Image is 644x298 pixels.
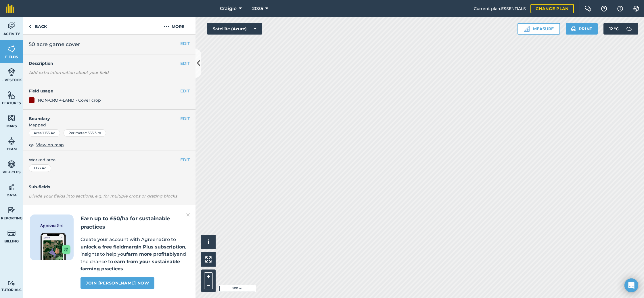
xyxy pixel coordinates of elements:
[220,5,237,12] span: Craigie
[7,160,16,168] img: svg+xml;base64,PD94bWwgdmVyc2lvbj0iMS4wIiBlbmNvZGluZz0idXRmLTgiPz4KPCEtLSBHZW5lcmF0b3I6IEFkb2JlIE...
[180,115,190,122] button: EDIT
[204,281,213,289] button: –
[29,88,180,94] h4: Field usage
[474,5,526,12] span: Current plan : ESSENTIALS
[29,23,31,30] img: svg+xml;base64,PHN2ZyB4bWxucz0iaHR0cDovL3d3dy53My5vcmcvMjAwMC9zdmciIHdpZHRoPSI5IiBoZWlnaHQ9IjI0Ii...
[29,40,80,48] span: 50 acre game cover
[7,183,16,191] img: svg+xml;base64,PD94bWwgdmVyc2lvbj0iMS4wIiBlbmNvZGluZz0idXRmLTgiPz4KPCEtLSBHZW5lcmF0b3I6IEFkb2JlIE...
[624,278,638,292] div: Open Intercom Messenger
[524,26,530,32] img: Ruler icon
[201,235,216,249] button: i
[180,157,190,163] button: EDIT
[7,137,16,145] img: svg+xml;base64,PD94bWwgdmVyc2lvbj0iMS4wIiBlbmNvZGluZz0idXRmLTgiPz4KPCEtLSBHZW5lcmF0b3I6IEFkb2JlIE...
[29,157,190,163] span: Worked area
[29,164,51,172] div: 1.133 Ac
[29,193,177,199] em: Divide your fields into sections, e.g. for multiple crops or grazing blocks
[566,23,598,35] button: Print
[517,23,560,35] button: Measure
[207,23,262,35] button: Satellite (Azure)
[180,88,190,94] button: EDIT
[38,97,101,103] div: NON-CROP-LAND - Cover crop
[29,70,109,75] em: Add extra information about your field
[601,6,607,12] img: A question mark icon
[6,4,14,13] img: fieldmargin Logo
[7,22,16,30] img: svg+xml;base64,PD94bWwgdmVyc2lvbj0iMS4wIiBlbmNvZGluZz0idXRmLTgiPz4KPCEtLSBHZW5lcmF0b3I6IEFkb2JlIE...
[204,272,213,281] button: +
[617,5,623,12] img: svg+xml;base64,PHN2ZyB4bWxucz0iaHR0cDovL3d3dy53My5vcmcvMjAwMC9zdmciIHdpZHRoPSIxNyIgaGVpZ2h0PSIxNy...
[603,23,638,35] button: 12 °C
[23,122,195,128] span: Mapped
[29,60,190,67] h4: Description
[208,238,209,246] span: i
[7,45,16,53] img: svg+xml;base64,PHN2ZyB4bWxucz0iaHR0cDovL3d3dy53My5vcmcvMjAwMC9zdmciIHdpZHRoPSI1NiIgaGVpZ2h0PSI2MC...
[41,233,70,260] img: Screenshot of the Gro app
[80,244,185,250] strong: unlock a free fieldmargin Plus subscription
[530,4,574,13] a: Change plan
[205,256,212,263] img: Four arrows, one pointing top left, one top right, one bottom right and the last bottom left
[186,211,190,218] img: svg+xml;base64,PHN2ZyB4bWxucz0iaHR0cDovL3d3dy53My5vcmcvMjAwMC9zdmciIHdpZHRoPSIyMiIgaGVpZ2h0PSIzMC...
[29,141,64,148] button: View on map
[609,23,619,35] span: 12 ° C
[23,17,53,34] a: Back
[571,25,576,32] img: svg+xml;base64,PHN2ZyB4bWxucz0iaHR0cDovL3d3dy53My5vcmcvMjAwMC9zdmciIHdpZHRoPSIxOSIgaGVpZ2h0PSIyNC...
[80,277,154,289] a: Join [PERSON_NAME] now
[252,5,263,12] span: 2025
[152,17,195,34] button: More
[36,142,64,148] span: View on map
[7,281,16,286] img: svg+xml;base64,PD94bWwgdmVyc2lvbj0iMS4wIiBlbmNvZGluZz0idXRmLTgiPz4KPCEtLSBHZW5lcmF0b3I6IEFkb2JlIE...
[7,68,16,76] img: svg+xml;base64,PD94bWwgdmVyc2lvbj0iMS4wIiBlbmNvZGluZz0idXRmLTgiPz4KPCEtLSBHZW5lcmF0b3I6IEFkb2JlIE...
[180,40,190,47] button: EDIT
[623,23,635,35] img: svg+xml;base64,PD94bWwgdmVyc2lvbj0iMS4wIiBlbmNvZGluZz0idXRmLTgiPz4KPCEtLSBHZW5lcmF0b3I6IEFkb2JlIE...
[180,60,190,67] button: EDIT
[29,141,34,148] img: svg+xml;base64,PHN2ZyB4bWxucz0iaHR0cDovL3d3dy53My5vcmcvMjAwMC9zdmciIHdpZHRoPSIxOCIgaGVpZ2h0PSIyNC...
[64,129,106,137] div: Perimeter : 353.3 m
[23,184,195,190] h4: Sub-fields
[633,6,640,12] img: A cog icon
[29,129,60,137] div: Area : 1.133 Ac
[23,110,180,122] h4: Boundary
[584,6,591,12] img: Two speech bubbles overlapping with the left bubble in the forefront
[126,251,177,257] strong: farm more profitably
[7,91,16,99] img: svg+xml;base64,PHN2ZyB4bWxucz0iaHR0cDovL3d3dy53My5vcmcvMjAwMC9zdmciIHdpZHRoPSI1NiIgaGVpZ2h0PSI2MC...
[7,229,16,238] img: svg+xml;base64,PD94bWwgdmVyc2lvbj0iMS4wIiBlbmNvZGluZz0idXRmLTgiPz4KPCEtLSBHZW5lcmF0b3I6IEFkb2JlIE...
[164,23,169,30] img: svg+xml;base64,PHN2ZyB4bWxucz0iaHR0cDovL3d3dy53My5vcmcvMjAwMC9zdmciIHdpZHRoPSIyMCIgaGVpZ2h0PSIyNC...
[80,236,189,273] p: Create your account with AgreenaGro to , insights to help you and the chance to .
[7,206,16,215] img: svg+xml;base64,PD94bWwgdmVyc2lvbj0iMS4wIiBlbmNvZGluZz0idXRmLTgiPz4KPCEtLSBHZW5lcmF0b3I6IEFkb2JlIE...
[80,259,180,272] strong: earn from your sustainable farming practices
[80,215,189,231] h2: Earn up to £50/ha for sustainable practices
[7,114,16,122] img: svg+xml;base64,PHN2ZyB4bWxucz0iaHR0cDovL3d3dy53My5vcmcvMjAwMC9zdmciIHdpZHRoPSI1NiIgaGVpZ2h0PSI2MC...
